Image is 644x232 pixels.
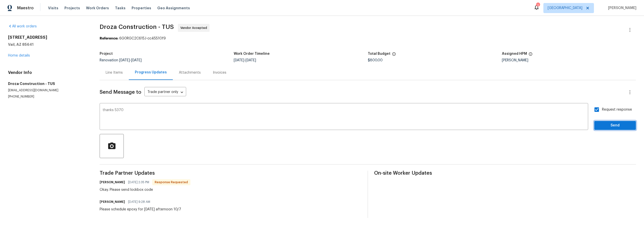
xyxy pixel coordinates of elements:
div: Progress Updates [135,70,167,75]
h5: Vail, AZ 85641 [8,42,88,47]
span: [DATE] [246,59,256,62]
h5: Droza Construction - TUS [8,81,88,86]
div: 6G0RGC2C615J-cc45510f9 [100,36,636,41]
h5: Assigned HPM [502,52,527,56]
button: Send [594,121,636,130]
b: Reference: [100,37,118,40]
span: [DATE] 2:35 PM [128,180,149,185]
span: $800.00 [368,59,383,62]
span: Visits [48,6,58,11]
div: Attachments [179,70,201,75]
div: Trade partner only [144,88,186,97]
span: The hpm assigned to this work order. [529,52,533,59]
h5: Total Budget [368,52,390,56]
div: [PERSON_NAME] [502,59,636,62]
span: [DATE] 9:28 AM [128,199,150,204]
h6: [PERSON_NAME] [100,199,125,204]
span: Properties [132,6,151,11]
span: Trade Partner Updates [100,171,361,176]
span: - [234,59,256,62]
span: Request response [602,107,632,112]
span: Maestro [17,6,34,11]
a: Home details [8,54,30,57]
span: Response Requested [153,180,190,185]
span: The total cost of line items that have been proposed by Opendoor. This sum includes line items th... [392,52,396,59]
div: Please schedule epoxy for [DATE] afternoon 10/7 [100,207,181,212]
span: [GEOGRAPHIC_DATA] [548,6,582,11]
span: Geo Assignments [157,6,190,11]
h5: Work Order Timeline [234,52,270,56]
textarea: thanks 5370 [103,108,585,126]
p: [EMAIL_ADDRESS][DOMAIN_NAME] [8,88,88,92]
span: Tasks [115,6,126,10]
span: Send [598,122,632,129]
span: Renovation [100,59,142,62]
span: Work Orders [86,6,109,11]
a: All work orders [8,25,37,28]
span: On-site Worker Updates [374,171,636,176]
span: Droza Construction - TUS [100,24,174,30]
span: Vendor Accepted [180,25,209,30]
h2: [STREET_ADDRESS] [8,35,88,40]
div: Line Items [106,70,123,75]
span: [PERSON_NAME] [606,6,636,11]
span: - [119,59,142,62]
h6: [PERSON_NAME] [100,180,125,185]
span: [DATE] [131,59,142,62]
span: [DATE] [234,59,244,62]
p: [PHONE_NUMBER] [8,95,88,99]
div: Okay. Please send lockbox code [100,187,190,192]
span: Projects [64,6,80,11]
div: Invoices [213,70,226,75]
div: 1 [536,3,540,8]
span: Send Message to [100,90,141,95]
span: [DATE] [119,59,130,62]
h4: Vendor Info [8,70,88,75]
h5: Project [100,52,113,56]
